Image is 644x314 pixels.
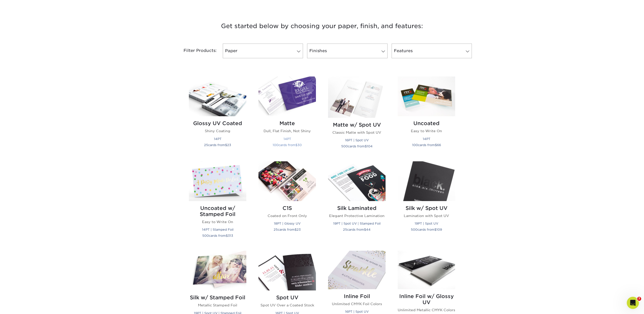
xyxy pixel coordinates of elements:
a: C1S Postcards C1S Coated on Front Only 18PT | Glossy UV 25cards from$23 [258,161,316,245]
small: 16PT | Spot UV [345,138,369,142]
a: Matte w/ Spot UV Postcards Matte w/ Spot UV Classic Matte with Spot UV 16PT | Spot UV 500cards fr... [328,76,386,155]
div: Filter Products: [170,44,221,58]
img: Glossy UV Coated Postcards [189,76,246,116]
h2: Matte w/ Spot UV [328,122,386,128]
small: 16PT | Spot UV [345,310,369,313]
a: Glossy UV Coated Postcards Glossy UV Coated Shiny Coating 14PT 25cards from$23 [189,76,246,155]
span: $ [434,228,436,231]
a: Silk w/ Spot UV Postcards Silk w/ Spot UV Lamination with Spot UV 19PT | Spot UV 500cards from$109 [398,161,455,245]
span: $ [226,234,228,238]
img: Silk w/ Spot UV Postcards [398,161,455,201]
p: Shiny Coating [189,128,246,133]
span: 313 [228,234,233,238]
img: Silk w/ Stamped Foil Postcards [189,251,246,290]
a: Finishes [307,44,387,58]
span: 25 [343,228,347,231]
p: Metallic Stamped Foil [189,303,246,308]
small: cards from [412,143,441,147]
small: cards from [273,143,302,147]
a: Uncoated w/ Stamped Foil Postcards Uncoated w/ Stamped Foil Easy to Write On 14PT | Stamped Foil ... [189,161,246,245]
span: $ [295,143,297,147]
img: Uncoated w/ Stamped Foil Postcards [189,161,246,201]
span: 100 [412,143,418,147]
span: $ [295,228,297,231]
span: 109 [436,228,442,231]
small: 19PT | Spot UV [415,222,438,225]
p: Easy to Write On [189,219,246,224]
h2: Uncoated w/ Stamped Foil [189,205,246,217]
h2: C1S [258,205,316,211]
span: 500 [202,234,209,238]
span: $ [225,143,227,147]
a: Silk Laminated Postcards Silk Laminated Elegant Protective Lamination 19PT | Spot UV | Stamped Fo... [328,161,386,245]
small: 19PT | Spot UV | Stamped Foil [333,222,380,225]
p: Spot UV Over a Coated Stock [258,303,316,308]
small: cards from [411,228,442,231]
span: 7 [637,297,641,301]
span: $ [364,228,366,231]
h2: Silk w/ Stamped Foil [189,295,246,301]
h2: Uncoated [398,120,455,126]
a: Uncoated Postcards Uncoated Easy to Write On 14PT 100cards from$66 [398,76,455,155]
small: 14PT [284,137,291,141]
iframe: Intercom live chat [627,297,639,309]
span: 66 [437,143,441,147]
small: cards from [202,234,233,238]
img: Uncoated Postcards [398,76,455,116]
a: Matte Postcards Matte Dull, Flat Finish, Not Shiny 14PT 100cards from$30 [258,76,316,155]
h2: Glossy UV Coated [189,120,246,126]
small: 14PT [423,137,430,141]
span: 500 [341,144,348,148]
small: 14PT [214,137,222,141]
span: $ [365,144,367,148]
h2: Inline Foil w/ Glossy UV [398,293,455,305]
h2: Silk Laminated [328,205,386,211]
span: $ [435,143,437,147]
p: Dull, Flat Finish, Not Shiny [258,128,316,133]
span: 30 [297,143,302,147]
small: cards from [343,228,371,231]
small: 18PT | Glossy UV [274,222,300,225]
p: Unlimited Metallic CMYK Colors [398,307,455,312]
img: C1S Postcards [258,161,316,201]
h2: Matte [258,120,316,126]
small: cards from [341,144,373,148]
span: 23 [297,228,301,231]
p: Easy to Write On [398,128,455,133]
a: Paper [223,44,303,58]
span: 25 [204,143,208,147]
img: Matte w/ Spot UV Postcards [328,76,386,117]
a: Features [392,44,472,58]
p: Unlimited CMYK Foil Colors [328,301,386,306]
span: 25 [274,228,278,231]
span: 23 [227,143,231,147]
h2: Inline Foil [328,293,386,299]
img: Spot UV Postcards [258,251,316,290]
p: Elegant Protective Lamination [328,213,386,218]
img: Silk Laminated Postcards [328,161,386,201]
small: cards from [274,228,301,231]
h3: Get started below by choosing your paper, finish, and features: [174,15,470,37]
span: 104 [367,144,373,148]
p: Classic Matte with Spot UV [328,130,386,135]
span: 100 [273,143,278,147]
h2: Spot UV [258,295,316,301]
img: Inline Foil w/ Glossy UV Postcards [398,251,455,289]
small: 14PT | Stamped Foil [202,228,233,231]
img: Inline Foil Postcards [328,251,386,289]
small: cards from [204,143,231,147]
span: 44 [366,228,371,231]
img: Matte Postcards [258,76,316,116]
p: Coated on Front Only [258,213,316,218]
h2: Silk w/ Spot UV [398,205,455,211]
p: Lamination with Spot UV [398,213,455,218]
span: 500 [411,228,417,231]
